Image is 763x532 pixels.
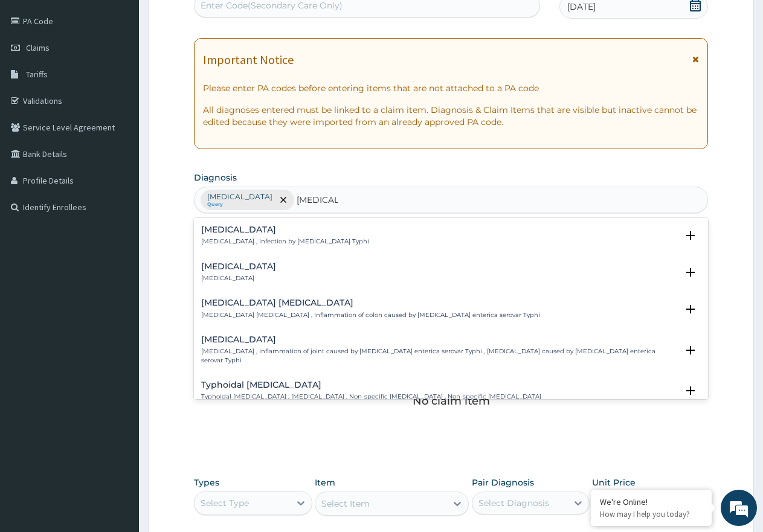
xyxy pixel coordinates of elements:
[22,60,49,91] img: d_794563401_company_1708531726252_794563401
[207,202,272,208] small: Query
[194,478,219,488] label: Types
[683,265,698,280] i: open select status
[201,497,249,509] div: Select Type
[70,152,167,274] span: We're online!
[472,476,534,489] label: Pair Diagnosis
[201,225,369,234] h4: [MEDICAL_DATA]
[278,194,289,205] span: remove selection option
[194,171,237,184] label: Diagnosis
[26,42,50,53] span: Claims
[26,69,48,80] span: Tariffs
[201,262,276,271] h4: [MEDICAL_DATA]
[413,395,490,407] p: No claim item
[201,335,677,344] h4: [MEDICAL_DATA]
[203,53,294,66] h1: Important Notice
[683,343,698,357] i: open select status
[201,393,541,401] p: Typhoidal [MEDICAL_DATA] , [MEDICAL_DATA] , Non-specific [MEDICAL_DATA] , Non-specific [MEDICAL_D...
[201,311,540,319] p: [MEDICAL_DATA] [MEDICAL_DATA] , Inflammation of colon caused by [MEDICAL_DATA] enterica serovar T...
[201,298,540,307] h4: [MEDICAL_DATA] [MEDICAL_DATA]
[201,380,541,389] h4: Typhoidal [MEDICAL_DATA]
[198,6,227,35] div: Minimize live chat window
[203,104,699,128] p: All diagnoses entered must be linked to a claim item. Diagnosis & Claim Items that are visible bu...
[203,82,699,94] p: Please enter PA codes before entering items that are not attached to a PA code
[201,347,677,365] p: [MEDICAL_DATA] , Inflammation of joint caused by [MEDICAL_DATA] enterica serovar Typhi , [MEDICAL...
[683,302,698,316] i: open select status
[600,496,703,507] div: We're Online!
[567,1,596,13] span: [DATE]
[207,192,272,202] p: [MEDICAL_DATA]
[315,476,335,489] label: Item
[683,383,698,398] i: open select status
[201,237,369,246] p: [MEDICAL_DATA] , Infection by [MEDICAL_DATA] Typhi
[63,68,203,83] div: Chat with us now
[600,509,703,519] p: How may I help you today?
[478,497,549,509] div: Select Diagnosis
[6,330,230,372] textarea: Type your message and hit 'Enter'
[201,274,276,283] p: [MEDICAL_DATA]
[592,476,636,489] label: Unit Price
[683,228,698,243] i: open select status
